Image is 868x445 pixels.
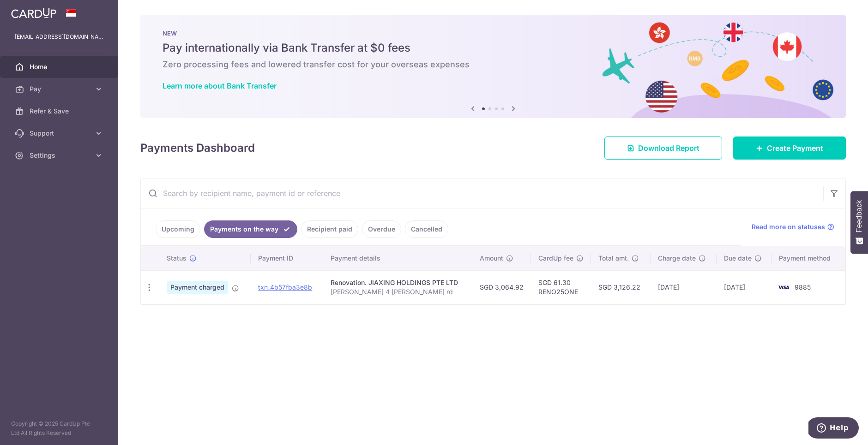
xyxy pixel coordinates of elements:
[598,254,629,263] span: Total amt.
[795,283,811,291] span: 9885
[30,129,90,138] span: Support
[331,287,465,297] p: [PERSON_NAME] 4 [PERSON_NAME] rd
[591,270,651,304] td: SGD 3,126.22
[538,254,573,263] span: CardUp fee
[772,246,845,270] th: Payment method
[140,140,255,156] h4: Payments Dashboard
[204,220,297,238] a: Payments on the way
[30,62,90,71] span: Home
[30,107,90,116] span: Refer & Save
[323,246,472,270] th: Payment details
[258,283,312,291] a: txn_4b57fba3e8b
[301,220,358,238] a: Recipient paid
[141,178,823,208] input: Search by recipient name, payment id or reference
[752,222,834,231] a: Read more on statuses
[15,32,103,42] p: [EMAIL_ADDRESS][DOMAIN_NAME]
[855,200,863,232] span: Feedback
[724,254,752,263] span: Due date
[480,254,503,263] span: Amount
[30,84,90,94] span: Pay
[140,15,846,118] img: Bank transfer banner
[850,191,868,254] button: Feedback - Show survey
[167,254,187,263] span: Status
[531,270,591,304] td: SGD 61.30 RENO25ONE
[774,282,793,293] img: Bank Card
[362,220,401,238] a: Overdue
[733,136,846,160] a: Create Payment
[163,59,824,70] h6: Zero processing fees and lowered transfer cost for your overseas expenses
[651,270,717,304] td: [DATE]
[472,270,531,304] td: SGD 3,064.92
[163,81,277,90] a: Learn more about Bank Transfer
[30,151,90,160] span: Settings
[163,30,824,37] p: NEW
[767,142,823,154] span: Create Payment
[638,142,699,154] span: Download Report
[658,254,696,263] span: Charge date
[251,246,323,270] th: Payment ID
[156,220,200,238] a: Upcoming
[405,220,448,238] a: Cancelled
[752,222,825,231] span: Read more on statuses
[167,281,228,294] span: Payment charged
[604,136,722,160] a: Download Report
[717,270,772,304] td: [DATE]
[163,41,824,55] h5: Pay internationally via Bank Transfer at $0 fees
[808,417,859,440] iframe: Opens a widget where you can find more information
[331,278,465,287] div: Renovation. JIAXING HOLDINGS PTE LTD
[11,7,56,18] img: CardUp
